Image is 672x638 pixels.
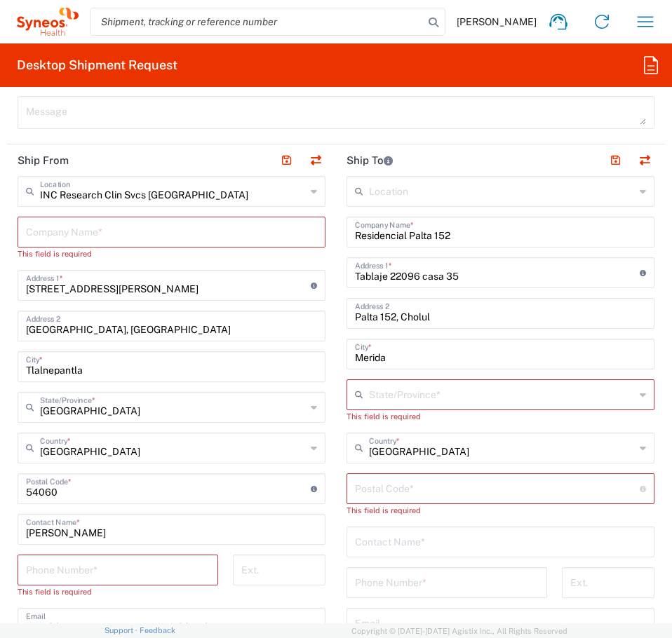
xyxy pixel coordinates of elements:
[18,247,325,260] div: This field is required
[347,154,393,168] h2: Ship To
[105,626,140,634] a: Support
[18,585,218,598] div: This field is required
[347,504,654,517] div: This field is required
[457,15,537,28] span: [PERSON_NAME]
[140,626,175,634] a: Feedback
[17,57,177,74] h2: Desktop Shipment Request
[347,410,654,423] div: This field is required
[351,625,567,637] span: Copyright © [DATE]-[DATE] Agistix Inc., All Rights Reserved
[90,8,424,35] input: Shipment, tracking or reference number
[18,154,69,168] h2: Ship From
